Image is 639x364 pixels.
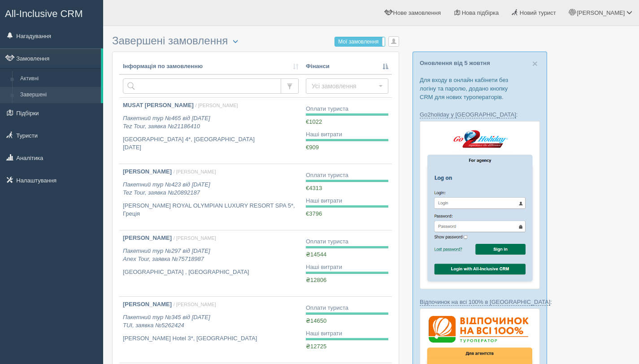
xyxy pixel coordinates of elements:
span: €1022 [306,118,322,125]
a: [PERSON_NAME] / [PERSON_NAME] Пакетний тур №423 від [DATE]Tez Tour, заявка №20892187 [PERSON_NAME... [119,164,302,230]
div: Оплати туриста [306,238,388,246]
span: Нове замовлення [393,9,441,16]
b: [PERSON_NAME] [123,168,172,175]
span: / [PERSON_NAME] [174,169,216,174]
div: Наші витрати [306,197,388,205]
p: Для входу в онлайн кабінети без логіну та паролю, додано кнопку CRM для нових туроператорів. [420,76,540,101]
span: ₴14544 [306,251,326,258]
i: Пакетний тур №297 від [DATE] Anex Tour, заявка №75718987 [123,247,210,263]
button: Close [532,59,538,68]
span: Новий турист [520,9,556,16]
a: Оновлення від 5 жовтня [420,60,490,66]
input: Пошук за номером замовлення, ПІБ або паспортом туриста [123,78,281,94]
b: MUSAT [PERSON_NAME] [123,102,194,108]
span: / [PERSON_NAME] [174,235,216,241]
b: [PERSON_NAME] [123,301,172,308]
label: Мої замовлення [335,37,385,46]
div: Оплати туриста [306,304,388,312]
a: MUSAT [PERSON_NAME] / [PERSON_NAME] Пакетний тур №465 від [DATE]Tez Tour, заявка №21186410 [GEOGR... [119,98,302,164]
div: Наші витрати [306,130,388,139]
span: Нова підбірка [462,9,499,16]
a: Фінанси [306,62,388,71]
p: [GEOGRAPHIC_DATA] , [GEOGRAPHIC_DATA] [123,268,299,277]
i: Пакетний тур №465 від [DATE] Tez Tour, заявка №21186410 [123,115,210,130]
span: €909 [306,144,319,151]
span: [PERSON_NAME] [577,9,625,16]
p: [PERSON_NAME] ROYAL OLYMPIAN LUXURY RESORT SPA 5*, Греція [123,202,299,218]
p: : [420,110,540,119]
button: Усі замовлення [306,78,388,94]
span: €3796 [306,210,322,217]
a: [PERSON_NAME] / [PERSON_NAME] Пакетний тур №297 від [DATE]Anex Tour, заявка №75718987 [GEOGRAPHIC... [119,230,302,296]
img: go2holiday-login-via-crm-for-travel-agents.png [420,121,540,289]
div: Наші витрати [306,329,388,338]
span: All-Inclusive CRM [5,8,83,19]
span: ₴12806 [306,277,326,283]
a: Go2holiday у [GEOGRAPHIC_DATA] [420,111,516,118]
a: Завершені [16,87,101,103]
span: / [PERSON_NAME] [174,302,216,307]
p: [GEOGRAPHIC_DATA] 4*, [GEOGRAPHIC_DATA] [DATE] [123,135,299,152]
a: Інформація по замовленню [123,62,299,71]
i: Пакетний тур №345 від [DATE] TUI, заявка №5262424 [123,314,210,329]
div: Оплати туриста [306,171,388,180]
div: Наші витрати [306,263,388,272]
span: ₴14650 [306,317,326,324]
a: All-Inclusive CRM [0,0,103,25]
span: ₴12725 [306,343,326,350]
span: / [PERSON_NAME] [196,103,238,108]
a: Активні [16,71,101,87]
div: Оплати туриста [306,105,388,113]
i: Пакетний тур №423 від [DATE] Tez Tour, заявка №20892187 [123,181,210,196]
span: €4313 [306,185,322,191]
a: Відпочинок на всі 100% в [GEOGRAPHIC_DATA] [420,299,550,306]
span: × [532,58,538,69]
p: [PERSON_NAME] Hotel 3*, [GEOGRAPHIC_DATA] [123,334,299,343]
span: Усі замовлення [312,82,377,91]
b: [PERSON_NAME] [123,234,172,241]
a: [PERSON_NAME] / [PERSON_NAME] Пакетний тур №345 від [DATE]TUI, заявка №5262424 [PERSON_NAME] Hote... [119,297,302,363]
h3: Завершені замовлення [112,35,399,47]
p: : [420,298,540,306]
